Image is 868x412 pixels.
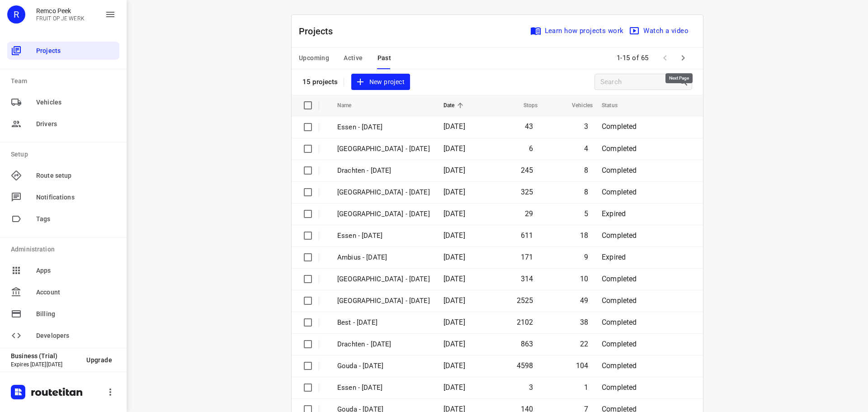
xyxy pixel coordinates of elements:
[7,327,119,345] div: Developers
[443,318,465,327] span: [DATE]
[602,318,637,327] span: Completed
[521,188,533,196] span: 325
[525,209,533,218] span: 29
[7,93,119,111] div: Vehicles
[337,383,430,393] p: Essen - Friday
[602,231,637,240] span: Completed
[443,275,465,283] span: [DATE]
[517,296,533,305] span: 2525
[576,361,589,370] span: 104
[337,122,430,133] p: Essen - [DATE]
[602,166,637,175] span: Completed
[443,383,465,392] span: [DATE]
[337,100,363,111] span: Name
[377,52,392,64] span: Past
[443,209,465,218] span: [DATE]
[36,46,116,56] span: Projects
[36,309,116,319] span: Billing
[560,100,593,111] span: Vehicles
[584,188,588,196] span: 8
[517,318,533,327] span: 2102
[517,361,533,370] span: 4598
[602,188,637,196] span: Completed
[602,122,637,131] span: Completed
[600,75,678,89] input: Search projects
[337,361,430,371] p: Gouda - Monday
[11,361,79,368] p: Expires [DATE][DATE]
[584,122,588,131] span: 3
[580,340,588,348] span: 22
[36,331,116,341] span: Developers
[299,52,329,64] span: Upcoming
[443,340,465,348] span: [DATE]
[337,187,430,198] p: Zwolle - Tuesday
[580,231,588,240] span: 18
[525,122,533,131] span: 43
[36,193,116,202] span: Notifications
[443,122,465,131] span: [DATE]
[529,144,533,153] span: 6
[584,253,588,261] span: 9
[602,209,626,218] span: Expired
[36,15,85,22] p: FRUIT OP JE WERK
[521,340,533,348] span: 863
[602,383,637,392] span: Completed
[602,275,637,283] span: Completed
[357,76,405,88] span: New project
[613,48,652,68] span: 1-15 of 65
[580,318,588,327] span: 38
[299,24,340,38] p: Projects
[443,296,465,305] span: [DATE]
[602,361,637,370] span: Completed
[36,171,116,180] span: Route setup
[584,144,588,153] span: 4
[521,275,533,283] span: 314
[602,253,626,261] span: Expired
[443,231,465,240] span: [DATE]
[36,7,85,14] p: Remco Peek
[337,252,430,263] p: Ambius - [DATE]
[521,253,533,261] span: 171
[337,166,430,176] p: Drachten - [DATE]
[443,253,465,261] span: [DATE]
[11,76,119,86] p: Team
[584,383,588,392] span: 1
[79,352,119,368] button: Upgrade
[7,42,119,60] div: Projects
[11,245,119,254] p: Administration
[7,115,119,133] div: Drivers
[351,74,410,90] button: New project
[580,275,588,283] span: 10
[656,49,674,67] span: Previous Page
[86,356,112,364] span: Upgrade
[512,100,538,111] span: Stops
[337,231,430,241] p: Essen - Monday
[7,210,119,228] div: Tags
[337,339,430,350] p: Drachten - Monday
[584,209,588,218] span: 5
[7,188,119,206] div: Notifications
[678,76,692,87] div: Search
[36,98,116,107] span: Vehicles
[443,144,465,153] span: [DATE]
[11,150,119,159] p: Setup
[602,340,637,348] span: Completed
[337,296,430,306] p: [GEOGRAPHIC_DATA] - [DATE]
[602,100,629,111] span: Status
[7,261,119,279] div: Apps
[7,5,25,24] div: R
[443,188,465,196] span: [DATE]
[7,166,119,185] div: Route setup
[11,352,79,360] p: Business (Trial)
[521,166,533,175] span: 245
[337,209,430,219] p: [GEOGRAPHIC_DATA] - [DATE]
[443,166,465,175] span: [DATE]
[337,144,430,154] p: Antwerpen - Tuesday
[602,144,637,153] span: Completed
[602,296,637,305] span: Completed
[337,317,430,328] p: Best - Monday
[36,288,116,297] span: Account
[36,266,116,275] span: Apps
[443,361,465,370] span: [DATE]
[529,383,533,392] span: 3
